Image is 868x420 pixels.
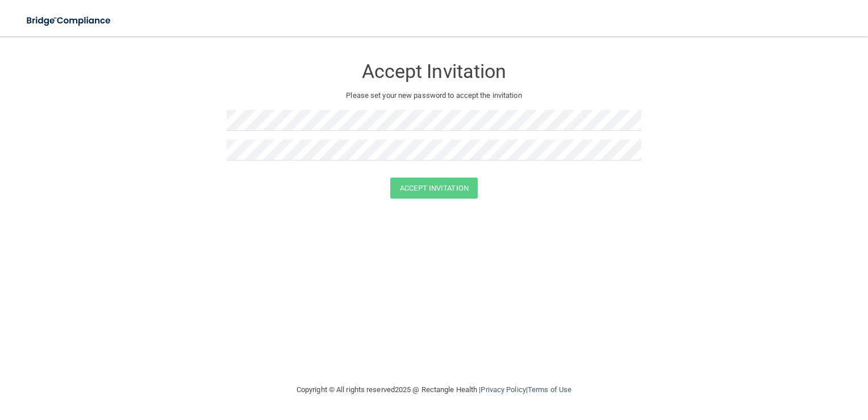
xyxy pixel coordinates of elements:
[528,385,571,394] a: Terms of Use
[17,9,122,32] img: bridge_compliance_login_screen.278c3ca4.svg
[235,89,633,102] p: Please set your new password to accept the invitation
[227,61,641,82] h3: Accept Invitation
[227,372,641,408] div: Copyright © All rights reserved 2025 @ Rectangle Health | |
[481,385,525,394] a: Privacy Policy
[390,178,478,199] button: Accept Invitation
